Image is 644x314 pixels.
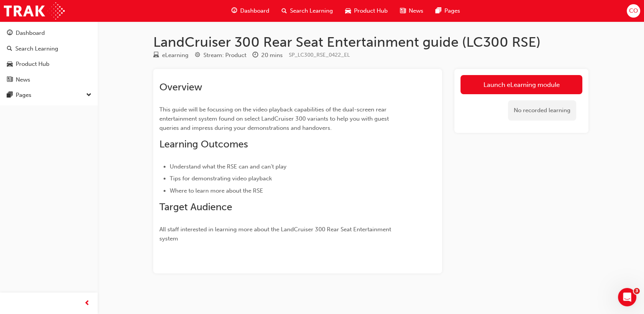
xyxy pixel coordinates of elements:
[15,44,58,53] div: Search Learning
[225,3,275,19] a: guage-iconDashboard
[345,6,351,16] span: car-icon
[618,288,636,306] iframe: Intercom live chat
[3,88,95,102] button: Pages
[394,3,429,19] a: news-iconNews
[153,52,159,59] span: learningResourceType_ELEARNING-icon
[275,3,339,19] a: search-iconSearch Learning
[231,6,237,16] span: guage-icon
[261,51,283,60] div: 20 mins
[627,4,640,18] button: CO
[159,201,232,213] span: Target Audience
[203,51,246,60] div: Stream: Product
[629,7,638,15] span: CO
[400,6,406,16] span: news-icon
[170,163,287,170] span: Understand what the RSE can and can't play
[444,7,460,15] span: Pages
[195,51,246,60] div: Stream
[7,46,12,52] span: search-icon
[16,75,30,84] div: News
[170,187,263,194] span: Where to learn more about the RSE
[153,34,588,51] h1: LandCruiser 300 Rear Seat Entertainment guide (LC300 RSE)
[3,26,95,40] a: Dashboard
[7,30,13,37] span: guage-icon
[508,100,576,121] div: No recorded learning
[252,52,258,59] span: clock-icon
[170,175,272,182] span: Tips for demonstrating video playback
[162,51,188,60] div: eLearning
[282,6,287,16] span: search-icon
[159,226,393,242] span: All staff interested in learning more about the LandCruiser 300 Rear Seat Entertainment system
[252,51,283,60] div: Duration
[289,52,350,58] span: Learning resource code
[16,29,45,38] div: Dashboard
[84,299,90,308] span: prev-icon
[16,60,49,69] div: Product Hub
[3,57,95,71] a: Product Hub
[3,25,95,88] button: DashboardSearch LearningProduct HubNews
[159,138,248,150] span: Learning Outcomes
[159,81,202,93] span: Overview
[436,6,441,16] span: pages-icon
[354,7,388,15] span: Product Hub
[195,52,200,59] span: target-icon
[159,106,390,131] span: This guide will be focussing on the video playback capabilities of the dual-screen rear entertain...
[429,3,466,19] a: pages-iconPages
[339,3,394,19] a: car-iconProduct Hub
[3,42,95,56] a: Search Learning
[634,288,640,294] span: 3
[460,75,582,94] a: Launch eLearning module
[153,51,188,60] div: Type
[3,73,95,87] a: News
[409,7,423,15] span: News
[4,2,65,20] img: Trak
[7,77,13,83] span: news-icon
[240,7,269,15] span: Dashboard
[86,90,92,100] span: down-icon
[7,92,13,99] span: pages-icon
[16,91,31,100] div: Pages
[7,61,13,68] span: car-icon
[290,7,333,15] span: Search Learning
